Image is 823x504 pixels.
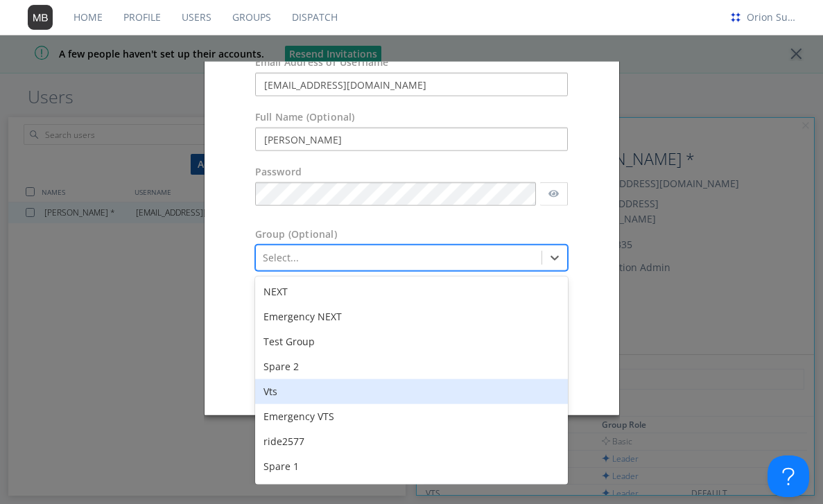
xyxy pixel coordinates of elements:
div: Orion Support [747,10,799,24]
input: Julie Appleseed [255,128,569,151]
div: Vts [255,379,569,404]
img: 373638.png [28,5,53,30]
div: NEXT [255,279,569,304]
label: Group (Optional) [255,227,337,241]
div: Spare 1 [255,454,569,479]
div: Spare 2 [255,354,569,379]
input: e.g. email@address.com, Housekeeping1 [255,73,569,96]
label: Email Address or Username [255,55,389,69]
div: Emergency VTS [255,404,569,429]
img: ecb9e2cea3d84ace8bf4c9269b4bf077 [728,10,743,25]
div: ride2577 [255,429,569,454]
div: Test Group [255,329,569,354]
label: Full Name (Optional) [255,110,355,124]
label: Password [255,165,302,179]
div: Emergency NEXT [255,304,569,329]
div: VTS [255,479,569,504]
